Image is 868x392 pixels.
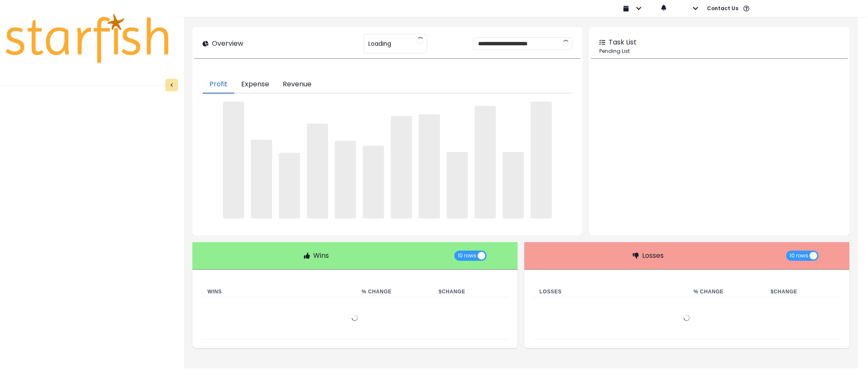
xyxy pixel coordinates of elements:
[276,76,318,94] button: Revenue
[234,76,276,94] button: Expense
[764,287,841,297] th: $ Change
[363,146,384,218] span: ‌
[368,35,391,52] span: Loading
[609,37,637,47] p: Task List
[355,287,432,297] th: % Change
[307,124,328,218] span: ‌
[391,116,412,218] span: ‌
[279,153,300,218] span: ‌
[313,251,329,261] p: Wins
[475,106,496,218] span: ‌
[458,251,476,261] span: 10 rows
[447,152,468,218] span: ‌
[533,287,687,297] th: Losses
[203,76,234,94] button: Profit
[642,251,664,261] p: Losses
[419,114,440,218] span: ‌
[790,251,808,261] span: 10 rows
[432,287,509,297] th: $ Change
[687,287,764,297] th: % Change
[599,47,839,55] p: Pending List
[531,102,552,218] span: ‌
[503,152,524,218] span: ‌
[201,287,355,297] th: Wins
[335,141,356,218] span: ‌
[223,102,244,218] span: ‌
[212,39,243,49] p: Overview
[251,140,272,218] span: ‌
